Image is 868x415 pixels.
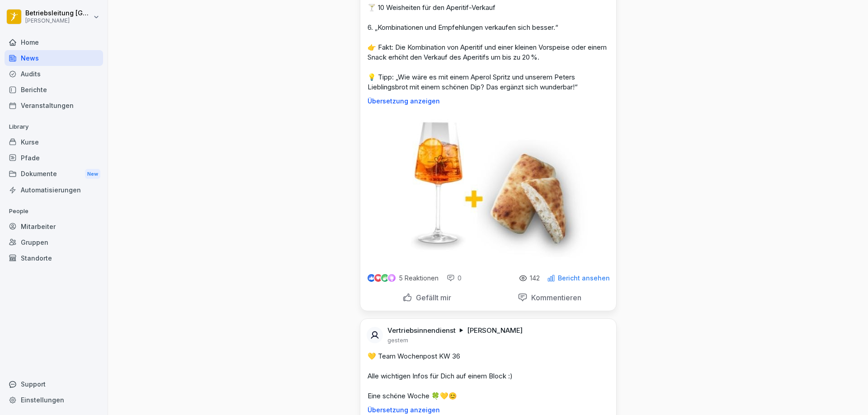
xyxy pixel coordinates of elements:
[399,275,439,282] p: 5 Reaktionen
[5,50,103,66] a: News
[375,275,382,281] img: love
[5,204,103,219] p: People
[5,234,103,250] a: Gruppen
[5,376,103,392] div: Support
[5,120,103,134] p: Library
[368,3,609,92] p: 🍸 10 Weisheiten für den Aperitif-Verkauf 6. „Kombinationen und Empfehlungen verkaufen sich besser...
[5,34,103,50] a: Home
[5,219,103,234] a: Mitarbeiter
[368,351,609,401] p: 💛 Team Wochenpost KW 36 Alle wichtigen Infos für Dich auf einem Block :) Eine schöne Woche 🍀💛😊
[5,66,103,82] a: Audits
[368,275,375,282] img: like
[5,182,103,198] a: Automatisierungen
[5,134,103,150] a: Kurse
[412,293,451,302] p: Gefällt mir
[528,293,581,302] p: Kommentieren
[377,112,599,264] img: xn9lv6qooybyqwwwbutzgd1f.png
[5,392,103,408] a: Einstellungen
[467,326,523,335] p: [PERSON_NAME]
[530,275,540,282] p: 142
[387,337,408,344] p: gestern
[447,274,462,283] div: 0
[5,166,103,182] a: DokumenteNew
[5,166,103,182] div: Dokumente
[558,275,610,282] p: Bericht ansehen
[5,150,103,166] a: Pfade
[381,274,389,282] img: celebrate
[25,18,91,24] p: [PERSON_NAME]
[388,274,396,282] img: inspiring
[368,98,609,105] p: Übersetzung anzeigen
[368,406,609,414] p: Übersetzung anzeigen
[5,250,103,266] a: Standorte
[387,326,456,335] p: Vertriebsinnendienst
[25,9,91,17] p: Betriebsleitung [GEOGRAPHIC_DATA]
[85,169,100,179] div: New
[5,82,103,98] a: Berichte
[5,98,103,113] a: Veranstaltungen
